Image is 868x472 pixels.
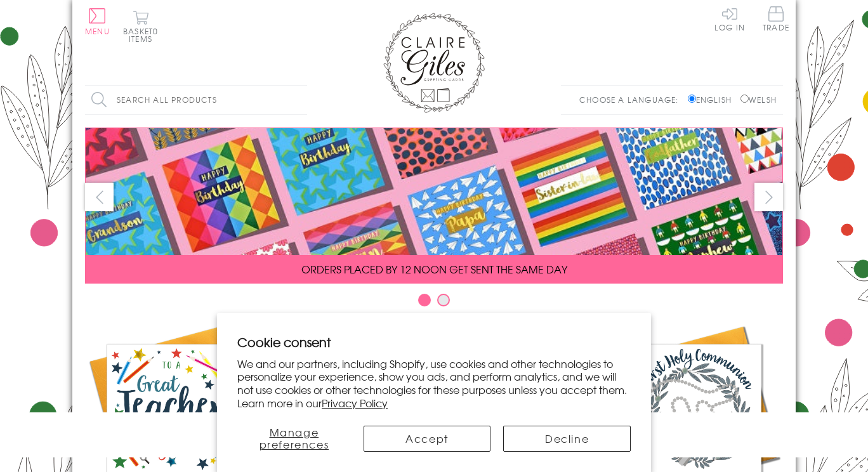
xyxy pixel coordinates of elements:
[740,95,749,103] input: Welsh
[503,426,631,452] button: Decline
[322,395,388,410] a: Privacy Policy
[237,426,351,452] button: Manage preferences
[129,25,158,44] span: 0 items
[85,293,783,313] div: Carousel Pagination
[754,183,783,211] button: next
[714,6,745,31] a: Log In
[123,10,158,43] button: Basket0 items
[85,8,110,35] button: Menu
[383,13,485,113] img: Claire Giles Greetings Cards
[364,426,491,452] button: Accept
[740,94,777,105] label: Welsh
[260,424,329,452] span: Manage preferences
[301,261,567,277] span: ORDERS PLACED BY 12 NOON GET SENT THE SAME DAY
[85,183,114,211] button: prev
[763,6,789,31] span: Trade
[688,95,696,103] input: English
[437,294,450,306] button: Carousel Page 2
[418,294,431,306] button: Carousel Page 1 (Current Slide)
[85,86,307,114] input: Search all products
[579,94,685,105] p: Choose a language:
[237,357,631,410] p: We and our partners, including Shopify, use cookies and other technologies to personalize your ex...
[237,333,631,351] h2: Cookie consent
[688,94,738,105] label: English
[294,86,307,114] input: Search
[85,25,110,37] span: Menu
[763,6,789,34] a: Trade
